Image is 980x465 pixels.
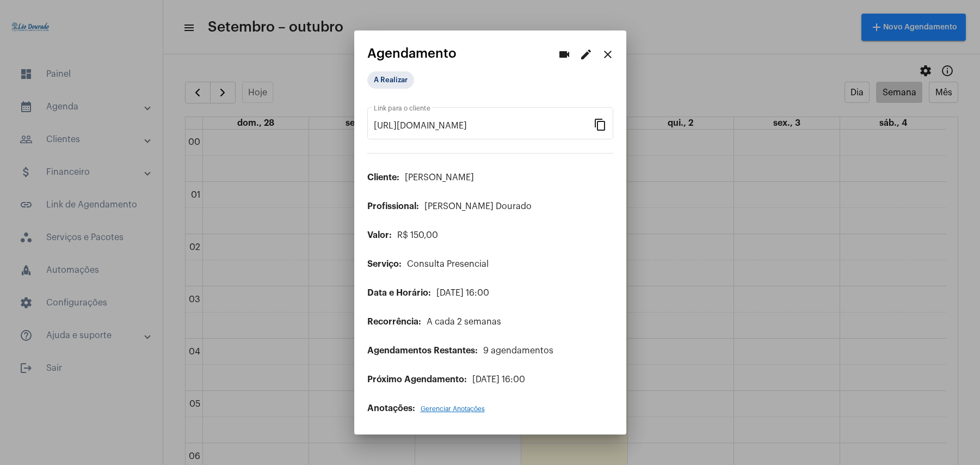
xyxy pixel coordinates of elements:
[436,289,489,297] span: [DATE] 16:00
[367,375,467,384] span: Próximo Agendamento:
[483,346,553,355] span: 9 agendamentos
[367,71,414,89] mat-chip: A Realizar
[424,202,532,211] span: [PERSON_NAME] Dourado
[397,231,438,240] span: R$ 150,00
[374,121,594,131] input: Link
[405,173,474,182] span: [PERSON_NAME]
[580,48,593,61] mat-icon: edit
[367,317,421,326] span: Recorrência:
[367,346,478,355] span: Agendamentos Restantes:
[558,48,571,61] mat-icon: videocam
[407,260,489,268] span: Consulta Presencial
[367,231,392,240] span: Valor:
[601,48,614,61] mat-icon: close
[427,317,501,326] span: A cada 2 semanas
[472,375,525,384] span: [DATE] 16:00
[367,260,402,268] span: Serviço:
[367,202,419,211] span: Profissional:
[367,289,431,297] span: Data e Horário:
[367,46,457,60] span: Agendamento
[367,404,415,413] span: Anotações:
[367,173,399,182] span: Cliente:
[421,406,485,412] span: Gerenciar Anotações
[594,118,607,131] mat-icon: content_copy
